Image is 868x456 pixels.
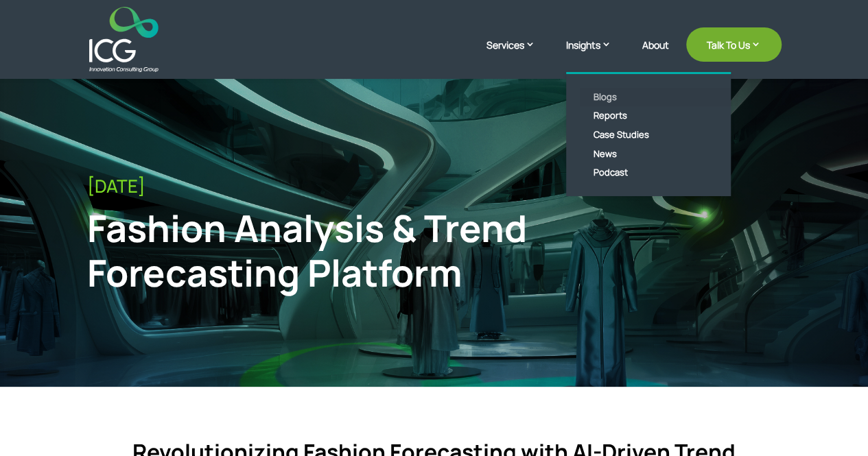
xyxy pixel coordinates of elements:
a: News [580,145,738,164]
a: Case Studies [580,125,738,145]
a: Reports [580,106,738,125]
a: Blogs [580,88,738,107]
a: Services [486,38,549,72]
a: Podcast [580,163,738,182]
a: Talk To Us [686,27,782,62]
a: Insights [566,38,625,72]
iframe: Chat Widget [640,308,868,456]
div: Fashion Analysis & Trend Forecasting Platform [87,206,622,295]
a: About [642,40,669,72]
div: [DATE] [87,176,782,197]
img: ICG [89,7,159,72]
